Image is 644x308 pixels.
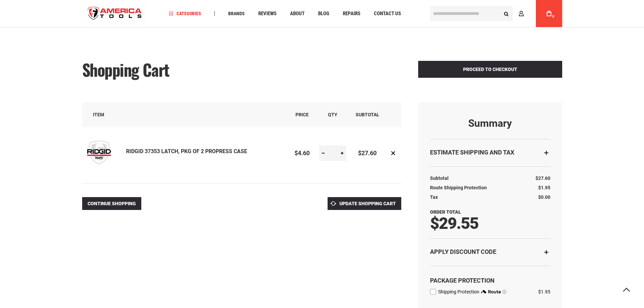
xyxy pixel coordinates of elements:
div: route shipping protection selector element [430,285,550,295]
span: Contact Us [374,11,401,16]
a: Reviews [255,9,280,18]
strong: Estimate Shipping and Tax [430,149,514,156]
th: Route Shipping Protection [430,183,490,192]
span: $27.60 [535,175,550,181]
span: Blog [318,11,329,16]
span: $1.95 [538,185,550,190]
span: Item [93,112,104,117]
span: Shopping Cart [82,57,169,81]
span: Subtotal [356,112,379,117]
span: Continue Shopping [88,201,136,206]
a: Categories [166,9,204,18]
span: $27.60 [358,149,377,157]
a: Blog [315,9,332,18]
span: Brands [228,11,245,16]
span: Shipping Protection [438,289,479,294]
span: 6 [552,15,554,18]
a: About [287,9,308,18]
strong: Summary [430,118,550,129]
span: $0.00 [538,194,550,200]
a: Brands [225,9,248,18]
img: RIDGID 37353 LATCH, PKG OF 2 PROPRESS CASE [82,136,116,169]
span: Categories [169,11,201,16]
div: $1.95 [538,288,550,295]
span: $4.60 [294,149,310,157]
a: RIDGID 37353 LATCH, PKG OF 2 PROPRESS CASE [126,148,247,155]
button: Search [500,7,513,20]
th: Tax [430,192,441,202]
th: Subtotal [430,173,452,183]
span: Proceed to Checkout [463,67,517,72]
span: Learn more [502,290,506,294]
strong: Order Total [430,209,461,215]
a: Repairs [340,9,363,18]
span: Qty [328,112,337,117]
a: RIDGID 37353 LATCH, PKG OF 2 PROPRESS CASE [82,136,126,171]
img: America Tools [82,1,148,26]
span: About [290,11,305,16]
span: Update Shopping Cart [339,201,396,206]
a: Contact Us [371,9,404,18]
span: Reviews [258,11,277,16]
button: Update Shopping Cart [328,197,401,210]
div: Package Protection [430,276,550,285]
strong: Apply Discount Code [430,248,496,255]
button: Proceed to Checkout [418,61,562,78]
span: Repairs [343,11,360,16]
span: Price [295,112,309,117]
a: store logo [82,1,148,26]
a: Continue Shopping [82,197,141,210]
span: $29.55 [430,214,478,233]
